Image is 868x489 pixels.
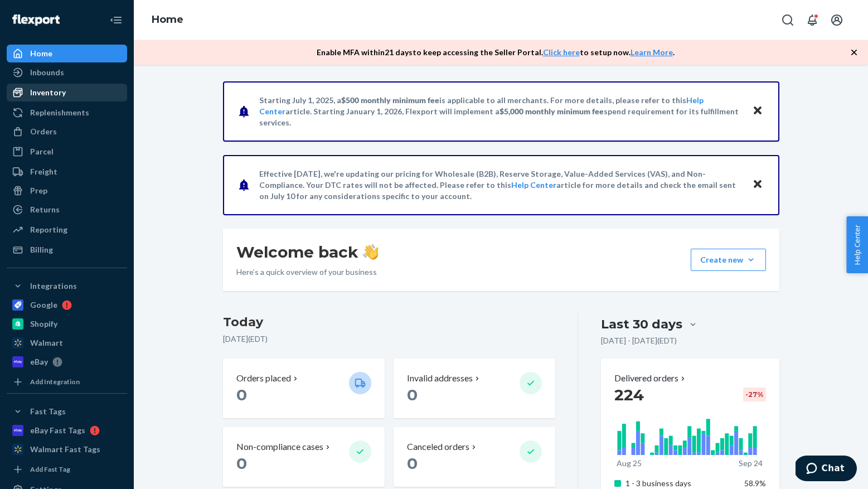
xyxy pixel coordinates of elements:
div: eBay Fast Tags [30,425,85,436]
p: Non-compliance cases [236,440,323,453]
a: Inventory [7,84,127,101]
p: [DATE] - [DATE] ( EDT ) [601,335,677,346]
h1: Welcome back [236,242,379,262]
span: 58.9% [744,478,766,488]
p: Sep 24 [739,458,763,469]
a: Parcel [7,143,127,161]
a: Add Integration [7,375,127,389]
h3: Today [223,313,556,331]
img: hand-wave emoji [363,244,379,260]
a: Google [7,296,127,314]
div: Replenishments [30,107,89,118]
button: Close [750,103,765,119]
iframe: Opens a widget where you can chat to one of our agents [796,456,857,483]
div: Walmart [30,337,63,348]
a: Billing [7,241,127,259]
a: Walmart Fast Tags [7,440,127,458]
button: Non-compliance cases 0 [223,427,385,487]
p: Here’s a quick overview of your business [236,267,379,278]
a: eBay Fast Tags [7,422,127,439]
p: [DATE] ( EDT ) [223,333,556,345]
a: Walmart [7,334,127,352]
div: Google [30,299,57,311]
a: Shopify [7,315,127,333]
div: Returns [30,204,60,215]
div: Last 30 days [601,316,682,333]
span: 0 [407,385,418,404]
button: Delivered orders [614,372,687,385]
div: Add Fast Tag [30,464,70,474]
a: Home [7,45,127,62]
p: Invalid addresses [407,372,473,385]
div: Orders [30,126,57,137]
div: Fast Tags [30,406,66,417]
a: Prep [7,182,127,200]
span: $500 monthly minimum fee [341,95,439,105]
a: Add Fast Tag [7,463,127,476]
div: -27 % [743,388,766,401]
button: Fast Tags [7,403,127,420]
a: Freight [7,163,127,181]
a: Returns [7,201,127,219]
div: eBay [30,356,48,367]
button: Open Search Box [777,9,799,31]
a: Learn More [631,47,673,57]
div: Billing [30,244,53,255]
button: Invalid addresses 0 [394,359,555,418]
div: Inbounds [30,67,64,78]
div: Add Integration [30,377,80,386]
span: 224 [614,385,644,404]
a: Help Center [511,180,556,190]
div: Integrations [30,280,77,292]
button: Orders placed 0 [223,359,385,418]
button: Open account menu [826,9,848,31]
a: Click here [543,47,580,57]
p: Effective [DATE], we're updating our pricing for Wholesale (B2B), Reserve Storage, Value-Added Se... [259,168,741,202]
a: eBay [7,353,127,371]
div: Walmart Fast Tags [30,444,100,455]
button: Canceled orders 0 [394,427,555,487]
span: $5,000 monthly minimum fee [500,106,604,116]
div: Freight [30,166,57,177]
div: Home [30,48,52,59]
div: Parcel [30,146,54,157]
span: 0 [236,385,247,404]
p: Canceled orders [407,440,469,453]
img: Flexport logo [12,14,60,26]
button: Close Navigation [105,9,127,31]
a: Inbounds [7,64,127,81]
p: Aug 25 [617,458,642,469]
p: 1 - 3 business days [625,478,735,489]
button: Open notifications [801,9,823,31]
p: Enable MFA within 21 days to keep accessing the Seller Portal. to setup now. . [317,47,675,58]
div: Prep [30,185,47,196]
div: Inventory [30,87,66,98]
ol: breadcrumbs [143,4,192,36]
div: Shopify [30,318,57,330]
span: 0 [236,454,247,473]
button: Help Center [846,216,868,273]
button: Create new [691,249,766,271]
a: Home [152,13,183,26]
p: Orders placed [236,372,291,385]
button: Close [750,177,765,193]
a: Reporting [7,221,127,239]
span: 0 [407,454,418,473]
button: Integrations [7,277,127,295]
a: Replenishments [7,104,127,122]
div: Reporting [30,224,67,235]
p: Starting July 1, 2025, a is applicable to all merchants. For more details, please refer to this a... [259,95,741,128]
a: Orders [7,123,127,141]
